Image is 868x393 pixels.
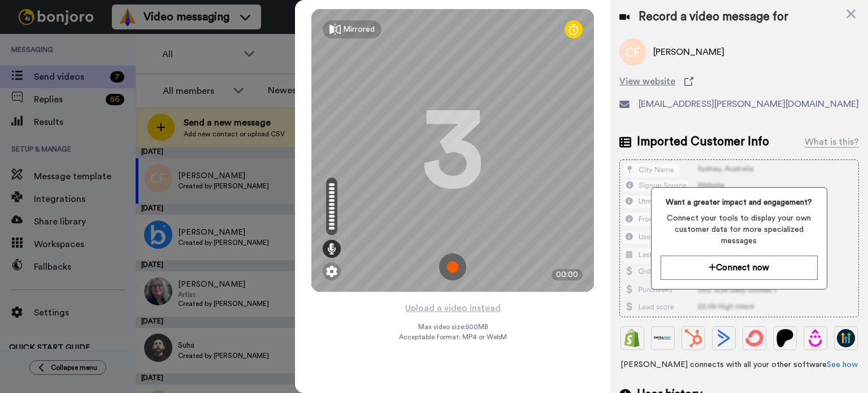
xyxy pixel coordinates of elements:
img: ConvertKit [745,329,763,347]
img: ic_gear.svg [326,266,337,277]
a: View website [619,75,859,88]
button: Upload a video instead [402,301,504,316]
div: What is this? [805,135,859,149]
span: [PERSON_NAME] connects with all your other software [619,359,859,370]
span: View website [619,75,675,88]
span: Connect your tools to display your own customer data for more specialized messages [661,213,818,247]
img: Hubspot [684,329,702,347]
div: 3 [422,108,484,193]
span: Max video size: 500 MB [418,322,488,331]
img: Shopify [623,329,641,347]
button: Connect now [661,256,818,280]
span: [EMAIL_ADDRESS][PERSON_NAME][DOMAIN_NAME] [639,97,859,111]
img: Patreon [776,329,794,347]
img: ic_record_start.svg [439,253,466,280]
span: Imported Customer Info [637,133,769,150]
span: Want a greater impact and engagement? [661,197,818,208]
span: Acceptable format: MP4 or WebM [399,332,507,342]
img: Drip [806,329,824,347]
img: ActiveCampaign [715,329,733,347]
a: See how [827,361,858,369]
img: Ontraport [654,329,672,347]
div: 00:00 [552,269,583,280]
img: GoHighLevel [837,329,855,347]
